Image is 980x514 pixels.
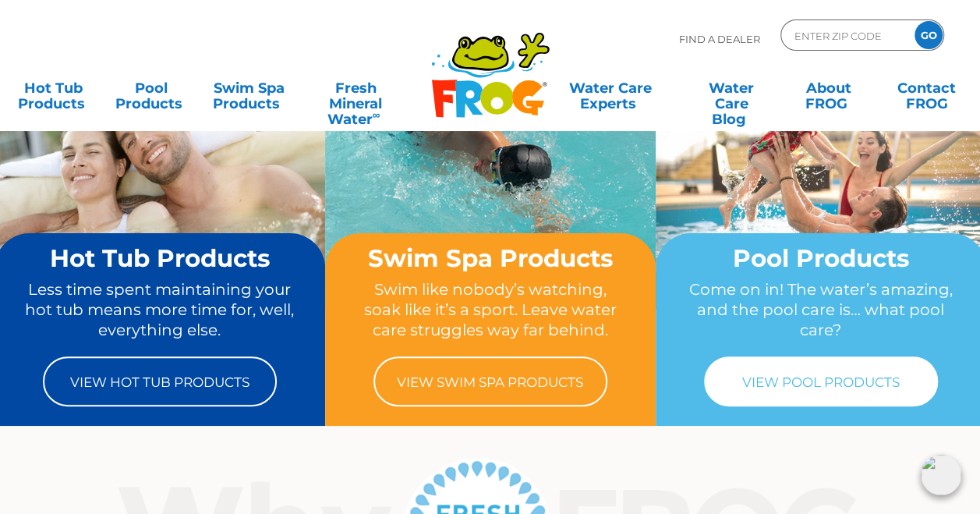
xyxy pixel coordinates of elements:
[373,108,380,121] sup: ∞
[24,245,295,271] h2: Hot Tub Products
[685,279,957,341] p: Come on in! The water’s amazing, and the pool care is… what pool care?
[43,356,277,406] a: View Hot Tub Products
[693,73,769,104] a: Water CareBlog
[24,279,295,341] p: Less time spent maintaining your hot tub means more time for, well, everything else.
[309,73,404,104] a: Fresh MineralWater∞
[679,19,760,58] p: Find A Dealer
[704,356,938,406] a: View Pool Products
[921,455,961,495] img: openIcon
[685,245,957,271] h2: Pool Products
[16,73,91,104] a: Hot TubProducts
[791,73,866,104] a: AboutFROG
[113,73,189,104] a: PoolProducts
[915,21,943,49] input: GO
[355,245,626,271] h2: Swim Spa Products
[325,62,656,309] img: home-banner-swim-spa-short
[548,73,671,104] a: Water CareExperts
[211,73,286,104] a: Swim SpaProducts
[889,73,964,104] a: ContactFROG
[373,356,607,406] a: View Swim Spa Products
[355,279,626,341] p: Swim like nobody’s watching, soak like it’s a sport. Leave water care struggles way far behind.
[793,24,898,47] input: Zip Code Form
